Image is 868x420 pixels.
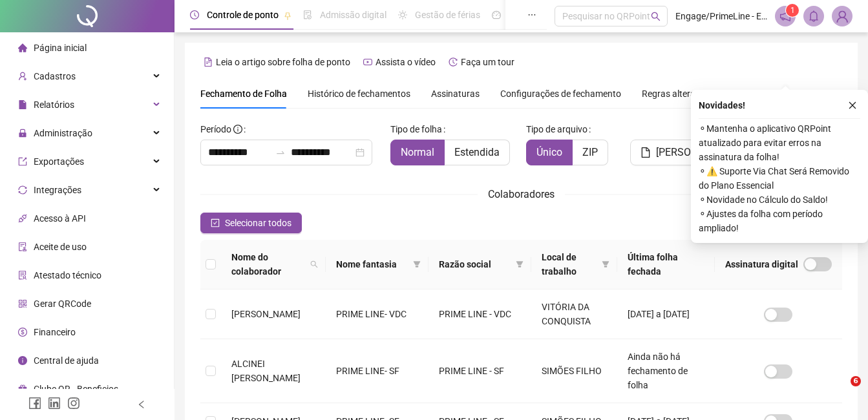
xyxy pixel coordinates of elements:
td: [DATE] a [DATE] [617,289,715,339]
span: Ainda não há fechamento de folha [628,352,688,390]
td: PRIME LINE - VDC [429,289,531,339]
span: info-circle [18,356,27,365]
span: qrcode [18,299,27,308]
span: Engage/PrimeLine - ENGAGE / PRIMELINE [675,9,767,23]
span: ⚬ Ajustes da folha com período ampliado! [699,207,860,235]
span: Cadastros [34,71,76,81]
span: Central de ajuda [34,355,99,366]
span: left [137,400,146,409]
span: dollar [18,328,27,337]
span: filter [602,260,609,268]
span: 1 [790,6,795,15]
span: Novidades ! [699,98,745,112]
span: Clube QR - Beneficios [34,384,118,394]
span: Selecionar todos [225,216,291,230]
span: notification [779,10,791,22]
iframe: Intercom live chat [824,376,855,407]
span: Fechamento de Folha [200,89,287,99]
span: Gerar QRCode [34,299,91,309]
span: filter [513,255,526,274]
span: Histórico de fechamentos [308,89,410,99]
span: lock [18,129,27,138]
span: search [310,260,318,268]
span: ⚬ Novidade no Cálculo do Saldo! [699,193,860,207]
span: check-square [211,218,220,227]
img: 71699 [832,6,852,26]
span: Colaboradores [488,188,555,200]
span: [PERSON_NAME] [656,145,734,160]
span: swap-right [275,147,286,158]
span: api [18,214,27,223]
span: search [651,12,661,21]
sup: 1 [786,4,799,17]
span: Tipo de folha [390,122,442,136]
span: user-add [18,72,27,81]
span: info-circle [233,125,242,134]
span: Página inicial [34,43,87,53]
span: Configurações de fechamento [500,89,621,98]
span: bell [808,10,820,22]
span: Aceite de uso [34,242,87,252]
td: PRIME LINE- VDC [326,289,429,339]
span: audit [18,242,27,251]
span: Administração [34,128,92,138]
button: Selecionar todos [200,213,302,233]
span: Integrações [34,185,81,195]
td: VITÓRIA DA CONQUISTA [531,289,617,339]
span: Tipo de arquivo [526,122,587,136]
td: PRIME LINE- SF [326,339,429,403]
span: Regras alteradas [642,89,710,98]
span: Faça um tour [461,57,514,67]
span: filter [413,260,421,268]
span: ALCINEI [PERSON_NAME] [231,359,301,383]
td: SIMÕES FILHO [531,339,617,403]
span: Acesso à API [34,213,86,224]
span: Nome fantasia [336,257,408,271]
span: Exportações [34,156,84,167]
span: sun [398,10,407,19]
span: Normal [401,146,434,158]
span: clock-circle [190,10,199,19]
span: Único [536,146,562,158]
span: dashboard [492,10,501,19]
span: facebook [28,397,41,410]
span: Assinaturas [431,89,480,98]
span: Leia o artigo sobre folha de ponto [216,57,350,67]
span: Período [200,124,231,134]
td: PRIME LINE - SF [429,339,531,403]
span: gift [18,384,27,394]
span: file [18,100,27,109]
span: Gestão de férias [415,10,480,20]
span: history [449,58,458,67]
span: filter [410,255,423,274]
span: Estendida [454,146,500,158]
button: [PERSON_NAME] [630,140,744,165]
span: Admissão digital [320,10,386,20]
span: export [18,157,27,166]
span: close [848,101,857,110]
span: pushpin [284,12,291,19]
span: [PERSON_NAME] [231,309,301,319]
span: instagram [67,397,80,410]
span: file-text [204,58,213,67]
span: sync [18,185,27,194]
span: Relatórios [34,100,74,110]
span: file [640,147,651,158]
span: Controle de ponto [207,10,279,20]
span: to [275,147,286,158]
span: Financeiro [34,327,76,337]
span: ⚬ ⚠️ Suporte Via Chat Será Removido do Plano Essencial [699,164,860,193]
span: 6 [851,376,861,386]
span: youtube [363,58,372,67]
span: solution [18,271,27,280]
span: linkedin [48,397,61,410]
span: Atestado técnico [34,270,101,280]
span: filter [516,260,524,268]
span: file-done [303,10,312,19]
span: Assinatura digital [725,257,798,271]
span: ellipsis [527,10,536,19]
span: search [308,247,321,281]
span: Assista o vídeo [376,57,436,67]
span: filter [599,247,612,281]
th: Última folha fechada [617,240,715,289]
